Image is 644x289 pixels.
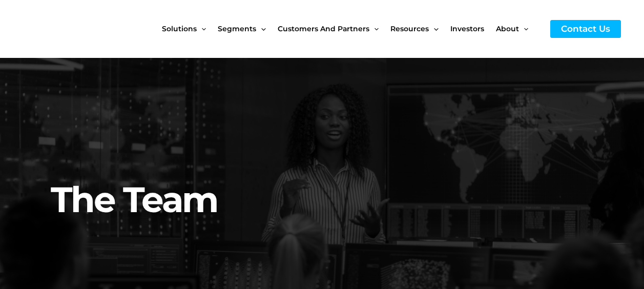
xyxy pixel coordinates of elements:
[519,7,528,50] span: Menu Toggle
[51,85,601,223] h2: The Team
[496,7,519,50] span: About
[450,7,484,50] span: Investors
[256,7,265,50] span: Menu Toggle
[162,7,197,50] span: Solutions
[429,7,438,50] span: Menu Toggle
[390,7,429,50] span: Resources
[162,7,540,50] nav: Site Navigation: New Main Menu
[18,8,141,50] img: CyberCatch
[369,7,379,50] span: Menu Toggle
[278,7,369,50] span: Customers and Partners
[218,7,256,50] span: Segments
[197,7,206,50] span: Menu Toggle
[450,7,496,50] a: Investors
[550,20,621,38] a: Contact Us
